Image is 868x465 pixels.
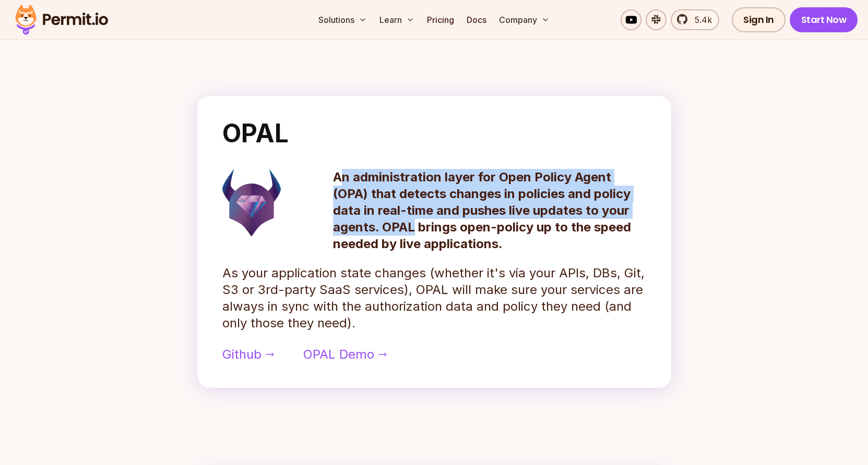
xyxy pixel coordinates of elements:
[222,121,646,146] h2: OPAL
[222,169,281,236] img: opal
[10,2,113,38] img: Permit logo
[303,346,387,363] a: OPAL Demo
[671,9,719,30] a: 5.4k
[462,9,491,30] a: Docs
[423,9,458,30] a: Pricing
[790,7,858,32] a: Start Now
[222,265,646,332] p: As your application state changes (whether it's via your APIs, DBs, Git, S3 or 3rd-party SaaS ser...
[303,346,374,363] span: OPAL Demo
[732,7,786,32] a: Sign In
[222,346,274,363] a: Github
[495,9,554,30] button: Company
[375,9,419,30] button: Learn
[333,169,646,252] p: An administration layer for Open Policy Agent (OPA) that detects changes in policies and policy d...
[222,346,261,363] span: Github
[314,9,371,30] button: Solutions
[688,14,712,26] span: 5.4k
